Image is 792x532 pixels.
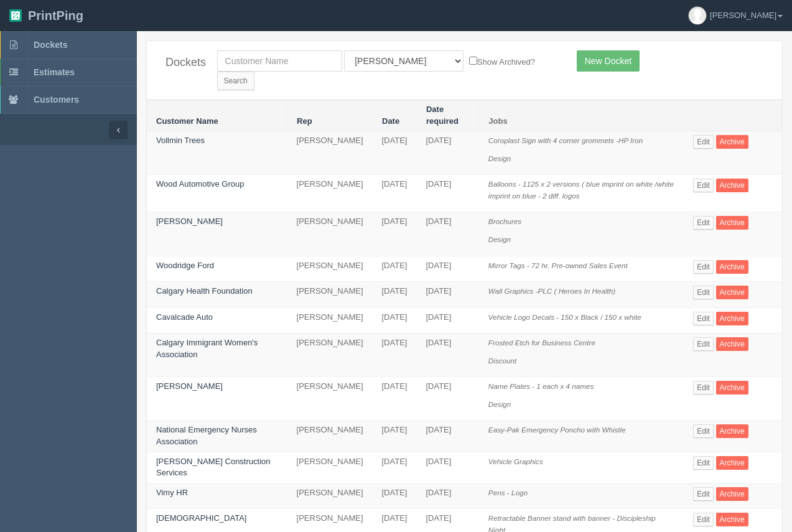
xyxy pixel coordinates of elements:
[693,381,714,394] a: Edit
[287,175,373,212] td: [PERSON_NAME]
[716,135,748,149] a: Archive
[217,72,254,90] input: Search
[373,212,417,256] td: [DATE]
[165,57,198,69] h4: Dockets
[416,175,478,212] td: [DATE]
[693,216,714,230] a: Edit
[479,100,684,131] th: Jobs
[488,180,674,200] i: Balloons - 1125 x 2 versions ( blue imprint on white /white imprint on blue - 2 diff. logos
[416,483,478,509] td: [DATE]
[577,50,640,72] a: New Docket
[488,136,643,144] i: Coroplast Sign with 4 corner grommets -HP Iron
[716,424,748,438] a: Archive
[287,483,373,509] td: [PERSON_NAME]
[469,54,535,68] label: Show Archived?
[716,216,748,230] a: Archive
[488,382,594,390] i: Name Plates - 1 each x 4 names
[373,483,417,509] td: [DATE]
[373,421,417,452] td: [DATE]
[488,488,528,497] i: Pens - Logo
[287,377,373,421] td: [PERSON_NAME]
[488,426,626,434] i: Easy-Pak Emergency Poncho with Whistle
[416,212,478,256] td: [DATE]
[416,377,478,421] td: [DATE]
[287,256,373,282] td: [PERSON_NAME]
[156,312,213,322] a: Cavalcade Auto
[287,131,373,175] td: [PERSON_NAME]
[287,334,373,377] td: [PERSON_NAME]
[426,105,459,126] a: Date required
[693,179,714,192] a: Edit
[156,381,223,391] a: [PERSON_NAME]
[416,282,478,308] td: [DATE]
[416,452,478,483] td: [DATE]
[373,131,417,175] td: [DATE]
[373,334,417,377] td: [DATE]
[416,307,478,334] td: [DATE]
[156,425,257,446] a: National Emergency Nurses Association
[287,212,373,256] td: [PERSON_NAME]
[693,337,714,351] a: Edit
[416,334,478,377] td: [DATE]
[693,487,714,501] a: Edit
[373,452,417,483] td: [DATE]
[469,57,477,65] input: Show Archived?
[287,307,373,334] td: [PERSON_NAME]
[693,424,714,438] a: Edit
[373,256,417,282] td: [DATE]
[373,175,417,212] td: [DATE]
[156,488,188,497] a: Vimy HR
[297,116,312,126] a: Rep
[716,487,748,501] a: Archive
[689,7,706,24] img: avatar_default-7531ab5dedf162e01f1e0bb0964e6a185e93c5c22dfe317fb01d7f8cd2b1632c.jpg
[156,217,223,226] a: [PERSON_NAME]
[488,338,595,347] i: Frosted Etch for Business Centre
[693,135,714,149] a: Edit
[716,286,748,299] a: Archive
[156,338,258,359] a: Calgary Immigrant Women's Association
[373,307,417,334] td: [DATE]
[716,312,748,325] a: Archive
[693,513,714,526] a: Edit
[156,261,214,270] a: Woodridge Ford
[156,136,205,145] a: Vollmin Trees
[416,131,478,175] td: [DATE]
[156,179,244,189] a: Wood Automotive Group
[693,312,714,325] a: Edit
[287,452,373,483] td: [PERSON_NAME]
[693,260,714,274] a: Edit
[287,421,373,452] td: [PERSON_NAME]
[716,179,748,192] a: Archive
[488,457,543,465] i: Vehicle Graphics
[34,67,75,77] span: Estimates
[34,95,79,105] span: Customers
[488,261,628,269] i: Mirror Tags - 72 hr. Pre-owned Sales Event
[488,357,516,365] i: Discount
[488,217,521,225] i: Brochures
[373,377,417,421] td: [DATE]
[416,256,478,282] td: [DATE]
[488,154,511,162] i: Design
[693,286,714,299] a: Edit
[373,282,417,308] td: [DATE]
[217,50,342,72] input: Customer Name
[9,9,22,22] img: logo-3e63b451c926e2ac314895c53de4908e5d424f24456219fb08d385ab2e579770.png
[416,421,478,452] td: [DATE]
[716,456,748,470] a: Archive
[716,513,748,526] a: Archive
[156,457,271,478] a: [PERSON_NAME] Construction Services
[716,337,748,351] a: Archive
[716,260,748,274] a: Archive
[488,313,641,321] i: Vehicle Logo Decals - 150 x Black / 150 x white
[156,116,218,126] a: Customer Name
[156,286,253,296] a: Calgary Health Foundation
[156,513,246,523] a: [DEMOGRAPHIC_DATA]
[716,381,748,394] a: Archive
[382,116,399,126] a: Date
[34,40,67,50] span: Dockets
[488,287,615,295] i: Wall Graphics -PLC ( Heroes In Health)
[287,282,373,308] td: [PERSON_NAME]
[488,235,511,243] i: Design
[488,400,511,408] i: Design
[693,456,714,470] a: Edit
